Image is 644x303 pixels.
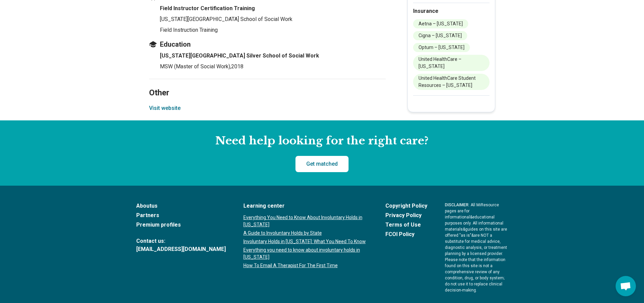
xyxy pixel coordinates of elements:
h4: [US_STATE][GEOGRAPHIC_DATA] Silver School of Social Work [160,52,386,60]
p: : All MiResource pages are for informational & educational purposes only. All informational mater... [445,202,508,293]
li: Aetna – [US_STATE] [413,19,468,28]
a: Everything you need to know about involuntary holds in [US_STATE] [243,247,368,261]
a: Get matched [295,156,349,172]
button: Visit website [149,104,181,112]
p: [US_STATE][GEOGRAPHIC_DATA] School of Social Work [160,15,386,23]
a: FCOI Policy [385,230,427,238]
a: Everything You Need to Know About Involuntary Holds in [US_STATE] [243,214,368,228]
a: Partners [136,211,226,219]
a: Privacy Policy [385,211,427,219]
a: Involuntary Holds in [US_STATE]: What You Need To Know [243,238,368,245]
a: [EMAIL_ADDRESS][DOMAIN_NAME] [136,245,226,253]
a: Learning center [243,202,368,210]
h2: Need help looking for the right care? [5,134,639,148]
p: MSW (Master of Social Work) , 2018 [160,63,386,71]
li: United HealthCare Student Resources – [US_STATE] [413,74,490,90]
a: Aboutus [136,202,226,210]
a: Premium profiles [136,221,226,229]
a: Open chat [616,276,636,296]
span: Contact us: [136,237,226,245]
li: United HealthCare – [US_STATE] [413,55,490,71]
p: Field Instruction Training [160,26,386,34]
li: Cigna – [US_STATE] [413,31,467,40]
li: Optum – [US_STATE] [413,43,470,52]
a: Terms of Use [385,221,427,229]
h3: Education [149,40,386,49]
h2: Insurance [413,7,490,15]
a: How To Email A Therapist For The First Time [243,262,368,269]
span: DISCLAIMER [445,203,469,207]
h2: Other [149,71,386,99]
a: Copyright Policy [385,202,427,210]
h4: Field Instructor Certification Training [160,4,386,13]
a: A Guide to Involuntary Holds by State [243,230,368,237]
